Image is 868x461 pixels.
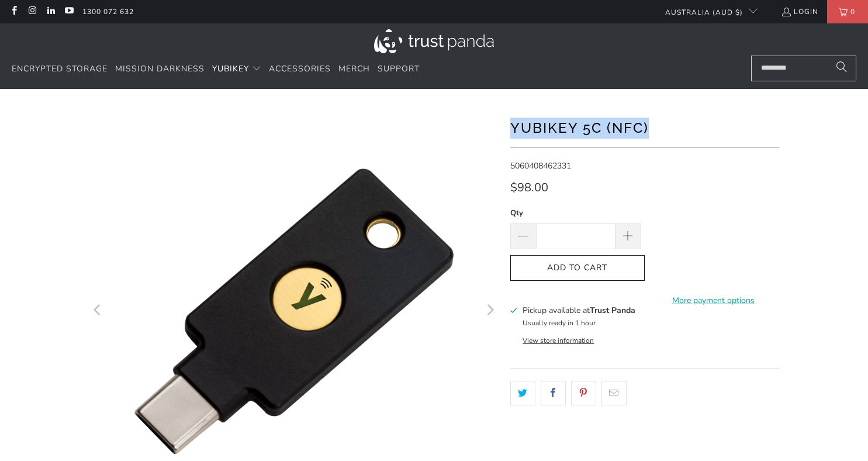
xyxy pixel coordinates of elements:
a: Merch [338,56,370,83]
span: Mission Darkness [115,63,205,74]
a: Support [378,56,420,83]
span: Encrypted Storage [12,63,108,74]
span: Support [378,63,420,74]
b: Trust Panda [590,305,635,316]
a: 1300 072 632 [82,5,134,18]
a: Share this on Facebook [541,381,566,405]
a: Trust Panda Australia on LinkedIn [46,7,56,16]
nav: Translation missing: en.navigation.header.main_nav [12,56,420,83]
a: Login [781,5,818,18]
span: Accessories [269,63,331,74]
span: 5060408462331 [510,160,571,171]
a: Mission Darkness [115,56,205,83]
button: Add to Cart [510,255,645,281]
small: Usually ready in 1 hour [523,318,596,328]
a: Encrypted Storage [12,56,108,83]
label: Qty [510,207,641,219]
a: Share this on Twitter [510,381,535,405]
h1: YubiKey 5C (NFC) [510,115,779,139]
input: Search... [751,56,856,81]
img: Trust Panda Australia [374,29,494,53]
span: $98.00 [510,180,548,195]
span: Merch [338,63,370,74]
a: Accessories [269,56,331,83]
a: Trust Panda Australia on Facebook [9,7,19,16]
a: Email this to a friend [601,381,627,405]
a: Trust Panda Australia on YouTube [64,7,74,16]
button: View store information [523,336,594,345]
a: Trust Panda Australia on Instagram [27,7,37,16]
button: Search [827,56,856,81]
span: YubiKey [212,63,249,74]
a: More payment options [648,294,779,307]
a: Share this on Pinterest [571,381,596,405]
span: Add to Cart [523,263,632,273]
h3: Pickup available at [523,304,635,316]
summary: YubiKey [212,56,261,83]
